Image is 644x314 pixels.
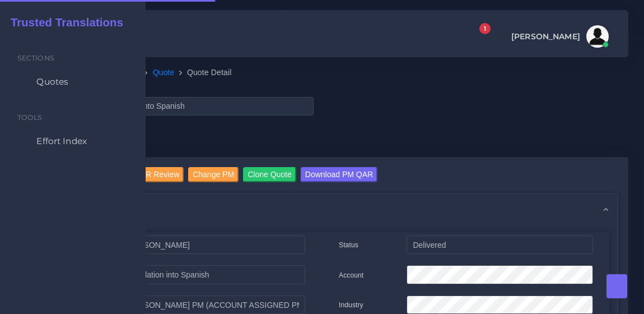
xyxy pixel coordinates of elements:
a: Trusted Translations [3,13,123,32]
a: Quotes [8,70,137,94]
span: Sections [17,54,54,62]
div: Quote information [27,194,618,223]
span: [PERSON_NAME] [511,33,580,40]
span: 1 [479,23,491,34]
input: Clone Quote [243,167,296,182]
span: Tools [17,113,43,122]
input: Change PM [188,167,239,182]
label: Industry [339,300,363,310]
span: Quotes [36,76,68,88]
span: Effort Index [36,135,87,147]
img: avatar [586,25,609,48]
h2: Trusted Translations [3,16,123,29]
label: Status [339,240,358,250]
label: Account [339,270,363,280]
a: 1 [469,29,489,44]
a: [PERSON_NAME]avatar [506,25,613,48]
li: Quote Detail [175,67,232,78]
input: Download PM QAR [301,167,377,182]
a: Effort Index [8,130,137,153]
a: Quote [153,67,175,78]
